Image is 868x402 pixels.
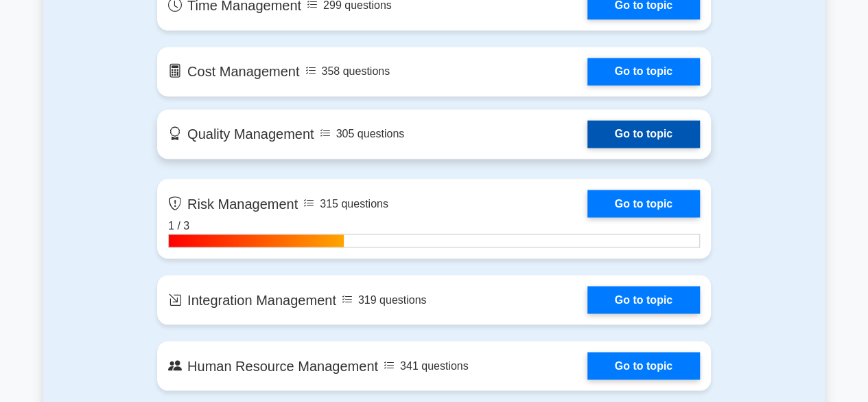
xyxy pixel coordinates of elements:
a: Go to topic [587,352,700,379]
a: Go to topic [587,286,700,313]
a: Go to topic [587,190,700,217]
a: Go to topic [587,120,700,148]
a: Go to topic [587,58,700,85]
